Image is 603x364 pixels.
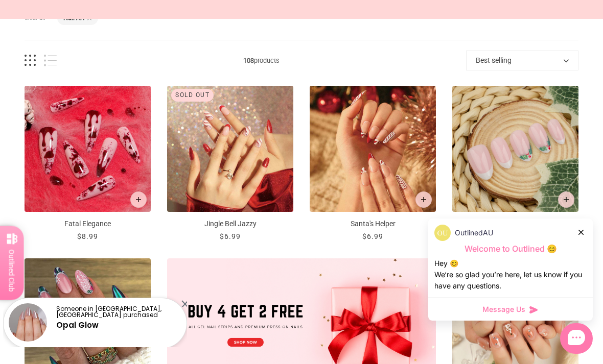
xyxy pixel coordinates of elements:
a: Fatal Elegance [25,86,151,242]
button: List view [44,55,57,66]
span: $6.99 [220,232,241,240]
a: Jingle Bell Jazzy [167,86,293,242]
img: data:image/png;base64,iVBORw0KGgoAAAANSUhEUgAAACQAAAAkCAYAAADhAJiYAAAAAXNSR0IArs4c6QAAAERlWElmTU0... [434,225,451,241]
a: Santa's Helper [310,86,436,242]
button: Nail Art [63,15,84,21]
span: Message Us [482,304,525,314]
p: OutlinedAU [455,227,493,238]
p: Jingle Bell Jazzy [167,219,293,229]
p: Welcome to Outlined 😊 [434,244,587,254]
p: Someone in [GEOGRAPHIC_DATA], [GEOGRAPHIC_DATA] purchased [56,306,178,318]
a: Christmas Tips [452,86,578,242]
a: Opal Glow [56,320,99,330]
button: Grid view [25,55,36,66]
button: Best selling [466,51,578,70]
div: Sold out [171,89,214,102]
button: Add to cart [558,191,574,208]
div: Hey 😊 We‘re so glad you’re here, let us know if you have any questions. [434,258,587,292]
p: Fatal Elegance [25,219,151,229]
span: $8.99 [77,232,98,240]
button: Add to cart [415,191,432,208]
span: products [57,55,466,66]
button: Add to cart [130,191,147,208]
p: Santa's Helper [310,219,436,229]
b: 108 [243,57,254,64]
span: $6.99 [362,232,383,240]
